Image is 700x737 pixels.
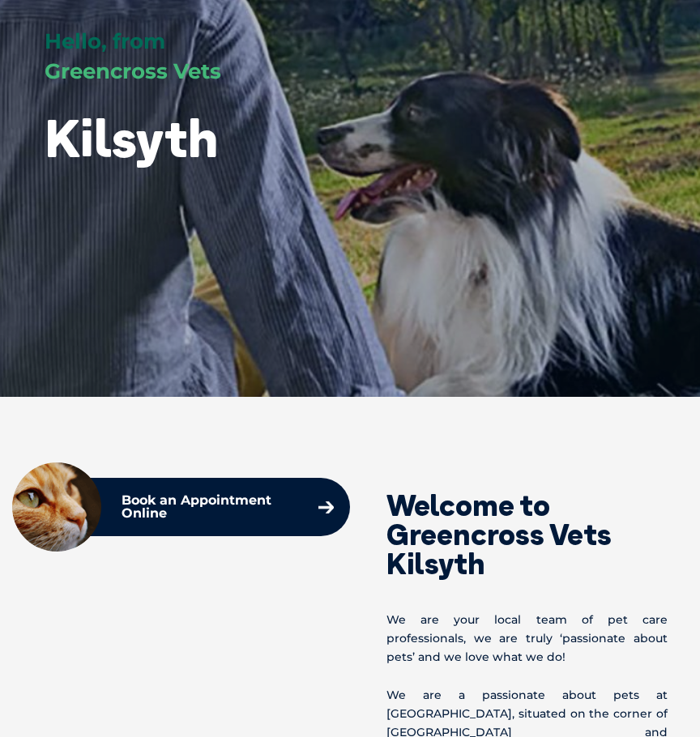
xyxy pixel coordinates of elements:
[386,611,668,667] p: We are your local team of pet care professionals, we are truly ‘passionate about pets’ and we lov...
[386,491,668,578] h2: Welcome to Greencross Vets Kilsyth
[45,58,221,84] span: Greencross Vets
[45,110,218,167] h1: Kilsyth
[113,486,342,528] a: Book an Appointment Online
[122,494,302,520] p: Book an Appointment Online
[45,28,165,54] span: Hello, from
